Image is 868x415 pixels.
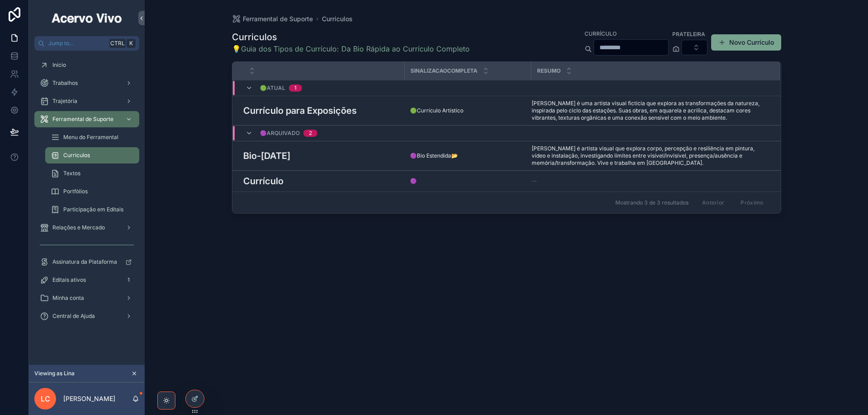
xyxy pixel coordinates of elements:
img: App logo [50,11,123,25]
span: 🟢Atual [260,84,285,92]
label: Prateleira [672,30,705,38]
div: 1 [123,275,134,285]
h3: Currículo [243,174,283,188]
span: Editais ativos [52,276,86,284]
a: Bio-[DATE] [243,149,399,163]
a: Relações e Mercado [34,219,139,236]
a: Currículo para Exposições [243,104,399,117]
div: scrollable content [29,51,145,336]
a: Início [34,57,139,73]
span: Relações e Mercado [52,224,105,231]
h1: Curriculos [232,31,470,43]
a: 🟣 [410,177,526,185]
a: [PERSON_NAME] é artista visual que explora corpo, percepção e resiliência em pintura, vídeo e ins... [532,145,769,167]
p: [PERSON_NAME] [63,394,115,403]
a: 💡Guia dos Tipos de Currículo: Da Bio Rápida ao Currículo Completo [232,43,470,54]
span: Trajetória [52,98,77,105]
span: 🟣 [410,177,417,185]
span: Ferramental de Suporte [52,116,113,123]
span: Jump to... [48,40,106,47]
div: 2 [309,130,312,137]
h3: Bio-[DATE] [243,149,290,163]
span: 🟣Bio Estendida📂 [410,152,458,159]
span: Resumo [537,67,561,75]
a: Ferramental de Suporte [34,111,139,127]
span: -- [532,177,537,185]
a: Participação em Editais [45,201,139,218]
span: Minha conta [52,294,84,302]
span: 🟢Currículo Artístico [410,107,463,114]
a: 🟢Currículo Artístico [410,107,526,114]
span: Ferramental de Suporte [243,14,313,23]
span: Portfólios [63,188,88,195]
span: Ctrl [109,39,126,48]
span: K [127,40,135,47]
span: Mostrando 3 de 3 resultados [615,199,689,206]
span: 🟣Arquivado [260,130,300,137]
span: Participação em Editais [63,206,123,213]
button: Jump to...CtrlK [34,36,139,51]
span: SinalizacaoCompleta [410,67,477,75]
button: Select Button [681,40,708,55]
a: Curriculos [322,14,353,23]
span: Início [52,61,66,69]
label: Currículo [585,29,617,37]
a: Ferramental de Suporte [232,14,313,23]
a: Editais ativos1 [34,272,139,288]
a: Trabalhos [34,75,139,91]
span: Viewing as Lina [34,370,75,377]
a: Menu do Ferramental [45,129,139,145]
a: Central de Ajuda [34,308,139,324]
span: Central de Ajuda [52,312,95,320]
a: Currículo [243,174,399,188]
span: Trabalhos [52,79,78,87]
a: Textos [45,165,139,182]
span: Menu do Ferramental [63,134,118,141]
a: Portfólios [45,183,139,200]
h3: Currículo para Exposições [243,104,357,117]
a: -- [532,177,769,185]
span: Curriculos [63,152,90,159]
a: Assinatura da Plataforma [34,254,139,270]
button: Novo Currículo [711,34,781,51]
a: 🟣Bio Estendida📂 [410,152,526,159]
a: Trajetória [34,93,139,109]
a: [PERSON_NAME] é uma artista visual fictícia que explora as transformações da natureza, inspirada ... [532,100,769,121]
span: LC [41,393,50,404]
a: Curriculos [45,147,139,163]
span: Assinatura da Plataforma [52,258,117,266]
a: Minha conta [34,290,139,306]
div: 1 [294,84,297,92]
span: Textos [63,170,80,177]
